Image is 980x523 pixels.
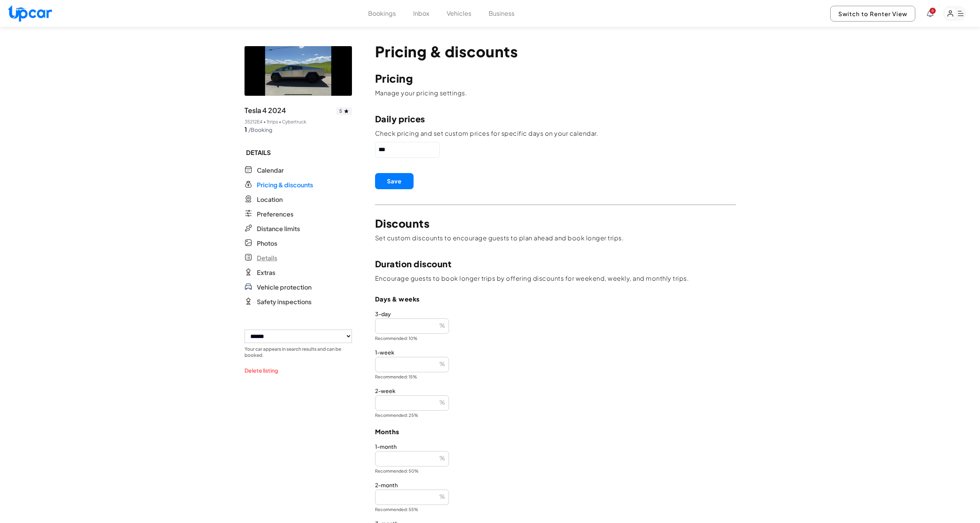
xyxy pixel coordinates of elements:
p: Discounts [375,217,736,230]
button: Bookings [368,9,396,18]
span: Calendar [257,166,284,175]
span: • [279,119,281,125]
span: % [439,360,445,367]
label: Recommended: 25% [375,412,736,418]
label: 1-week [375,349,736,355]
span: /Booking [248,126,272,133]
button: Switch to Renter View [830,6,915,22]
span: Extras [257,268,275,277]
p: Set custom discounts to encourage guests to plan ahead and book longer trips. [375,234,736,242]
button: Save [375,173,414,189]
label: 2-month [375,482,736,488]
button: Business [489,9,514,18]
p: Duration discount [375,258,736,270]
p: Daily prices [375,113,736,125]
span: Pricing & discounts [257,180,313,190]
p: Check pricing and set custom prices for specific days on your calendar. [375,129,736,138]
span: • [263,119,266,125]
label: Recommended: 15% [375,374,736,380]
span: Details [257,253,277,263]
p: Months [375,428,736,436]
p: Days & weeks [375,295,736,303]
label: Recommended: 55% [375,506,736,513]
span: % [439,454,445,461]
p: Manage your pricing settings. [375,89,736,97]
span: Photos [257,239,277,248]
p: Encourage guests to book longer trips by offering discounts for weekend, weekly, and monthly trips. [375,274,736,283]
button: Vehicles [447,9,471,18]
span: Preferences [257,210,293,219]
span: DETAILS [245,148,352,157]
img: vehicle [245,46,352,96]
span: 35212E4 [245,119,263,125]
p: Pricing & discounts [375,43,736,60]
span: Safety inspections [257,297,312,306]
label: 1-month [375,443,736,450]
span: Location [257,195,283,204]
img: Upcar Logo [8,5,52,22]
span: Distance limits [257,224,300,233]
p: Your car appears in search results and can be booked. [245,346,352,358]
span: % [439,321,445,329]
p: Pricing [375,72,736,85]
button: Delete listing [245,366,278,375]
label: Recommended: 50% [375,468,736,474]
span: You have new notifications [930,8,936,14]
span: % [439,398,445,406]
label: Recommended: 10% [375,335,736,341]
button: Inbox [413,9,429,18]
span: 1 trips [266,119,278,125]
span: % [439,493,445,500]
label: 2-week [375,388,736,394]
label: 3-day [375,311,736,317]
span: 5 [336,107,352,115]
span: Cybertruck [282,119,307,125]
span: Tesla 4 2024 [245,105,286,116]
span: 1 [245,125,247,134]
span: Vehicle protection [257,283,312,292]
